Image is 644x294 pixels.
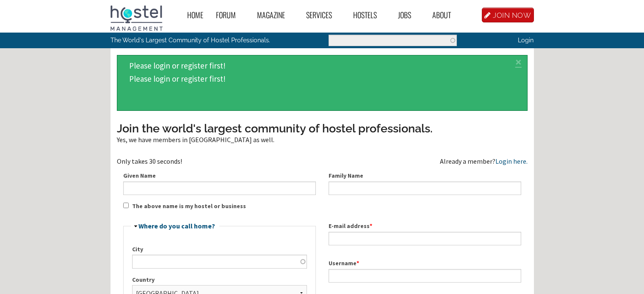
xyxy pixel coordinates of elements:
div: Yes, we have members in [GEOGRAPHIC_DATA] as well. [117,136,528,143]
label: The above name is my hostel or business [132,202,246,211]
a: About [426,5,466,25]
label: E-mail address [329,222,521,231]
a: Magazine [251,5,300,25]
a: Services [300,5,347,25]
img: Hostel Management Home [111,5,163,31]
li: Please login or register first! [129,59,519,72]
a: × [514,60,523,63]
label: Country [132,275,307,284]
h3: Join the world's largest community of hostel professionals. [117,121,528,137]
a: Home [181,5,210,25]
a: JOIN NOW [482,8,534,22]
label: Family Name [329,171,521,180]
label: City [132,245,307,254]
a: Jobs [392,5,426,25]
a: Hostels [347,5,392,25]
label: Given Name [123,171,316,180]
input: Spaces are allowed; punctuation is not allowed except for periods, hyphens, apostrophes, and unde... [329,269,521,283]
a: Login here. [495,157,528,165]
input: Enter the terms you wish to search for. [329,35,457,46]
input: A valid e-mail address. All e-mails from the system will be sent to this address. The e-mail addr... [329,232,521,245]
a: Login [518,36,533,44]
span: This field is required. [370,222,372,230]
label: Username [329,259,521,268]
a: Forum [210,5,251,25]
div: Only takes 30 seconds! [117,158,322,165]
div: Already a member? [440,158,528,165]
p: The World's Largest Community of Hostel Professionals. [111,33,287,48]
span: This field is required. [357,259,359,267]
li: Please login or register first! [129,72,519,85]
a: Where do you call home? [138,222,215,230]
